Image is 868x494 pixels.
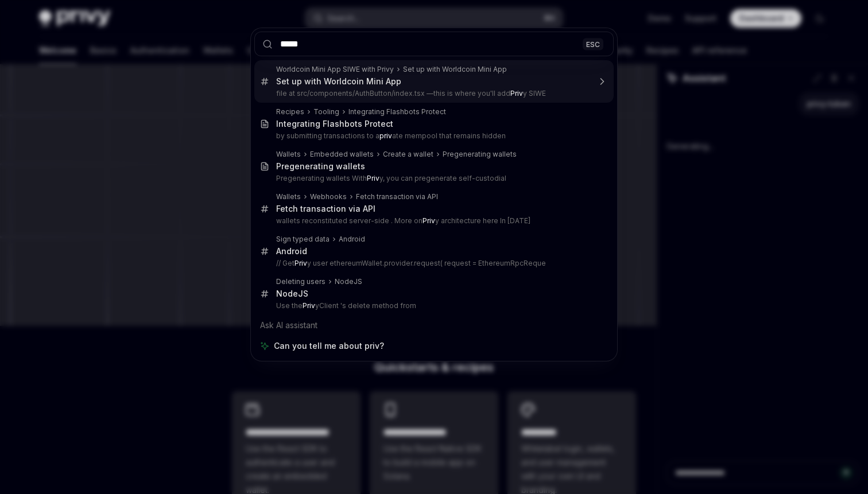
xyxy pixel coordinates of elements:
b: Priv [510,89,523,98]
b: Priv [303,301,315,310]
div: NodeJS [276,289,308,299]
div: Fetch transaction via API [276,204,375,214]
div: Webhooks [310,192,347,201]
div: NodeJS [335,277,362,286]
div: Wallets [276,192,301,201]
div: Wallets [276,150,301,159]
p: file at src/components/AuthButton/index.tsx —this is where you'll add y SIWE [276,89,590,98]
div: Embedded wallets [310,150,374,159]
div: ESC [583,38,603,50]
b: priv [379,131,392,140]
b: Priv [367,174,379,182]
div: Sign typed data [276,235,330,244]
div: Create a wallet [383,150,433,159]
b: Priv [294,259,307,267]
p: Use the yClient 's delete method from [276,301,590,310]
div: Integrating Flashbots Protect [276,119,393,129]
div: Android [339,235,365,244]
div: Pregenerating wallets [443,150,517,159]
p: Pregenerating wallets With y, you can pregenerate self-custodial [276,174,590,183]
span: Can you tell me about priv? [274,340,384,352]
div: Tooling [313,107,339,116]
div: Deleting users [276,277,325,286]
div: Pregenerating wallets [276,161,365,172]
p: wallets reconstituted server-side . More on y architecture here In [DATE] [276,216,590,225]
p: // Get y user ethereumWallet.provider.request( request = EthereumRpcReque [276,259,590,268]
div: Ask AI assistant [254,315,614,336]
p: by submitting transactions to a ate mempool that remains hidden [276,131,590,141]
div: Fetch transaction via API [356,192,438,201]
b: Priv [423,216,435,225]
div: Integrating Flashbots Protect [348,107,446,116]
div: Set up with Worldcoin Mini App [403,65,507,74]
div: Worldcoin Mini App SIWE with Privy [276,65,394,74]
div: Android [276,246,307,256]
div: Recipes [276,107,304,116]
div: Set up with Worldcoin Mini App [276,76,401,87]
